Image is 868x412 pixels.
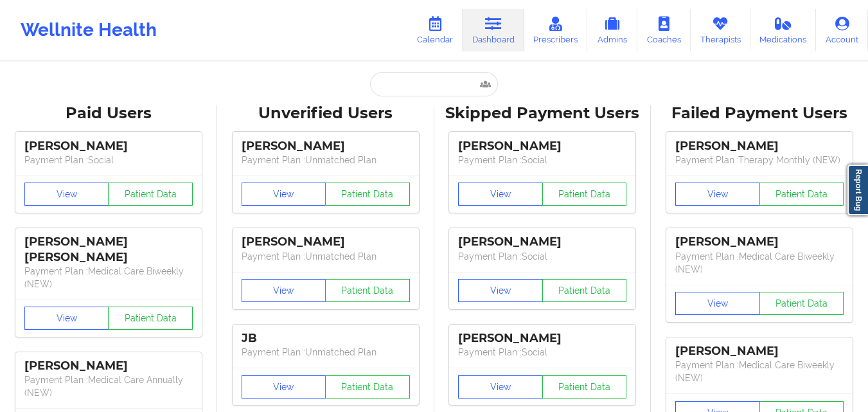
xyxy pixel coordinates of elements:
[675,292,760,315] button: View
[226,103,425,123] div: Unverified Users
[675,235,844,249] div: [PERSON_NAME]
[675,250,844,276] p: Payment Plan : Medical Care Biweekly (NEW)
[542,375,627,399] button: Patient Data
[24,183,109,206] button: View
[847,165,868,215] a: Report Bug
[458,279,543,302] button: View
[675,359,844,384] p: Payment Plan : Medical Care Biweekly (NEW)
[242,375,326,399] button: View
[325,183,410,206] button: Patient Data
[660,103,859,123] div: Failed Payment Users
[24,139,193,154] div: [PERSON_NAME]
[443,103,642,123] div: Skipped Payment Users
[24,373,193,399] p: Payment Plan : Medical Care Annually (NEW)
[458,183,543,206] button: View
[587,9,637,51] a: Admins
[24,359,193,373] div: [PERSON_NAME]
[325,279,410,302] button: Patient Data
[242,346,410,359] p: Payment Plan : Unmatched Plan
[242,279,326,302] button: View
[524,9,588,51] a: Prescribers
[759,183,844,206] button: Patient Data
[675,344,844,359] div: [PERSON_NAME]
[816,9,868,51] a: Account
[24,235,193,264] div: [PERSON_NAME] [PERSON_NAME]
[458,346,626,359] p: Payment Plan : Social
[458,139,626,154] div: [PERSON_NAME]
[407,9,463,51] a: Calendar
[108,183,193,206] button: Patient Data
[458,154,626,166] p: Payment Plan : Social
[9,103,208,123] div: Paid Users
[242,139,410,154] div: [PERSON_NAME]
[242,331,410,346] div: JB
[242,250,410,263] p: Payment Plan : Unmatched Plan
[242,235,410,249] div: [PERSON_NAME]
[458,331,626,346] div: [PERSON_NAME]
[542,279,627,302] button: Patient Data
[675,183,760,206] button: View
[675,154,844,166] p: Payment Plan : Therapy Monthly (NEW)
[325,375,410,399] button: Patient Data
[24,307,109,330] button: View
[458,375,543,399] button: View
[637,9,691,51] a: Coaches
[24,265,193,291] p: Payment Plan : Medical Care Biweekly (NEW)
[24,154,193,166] p: Payment Plan : Social
[458,250,626,263] p: Payment Plan : Social
[750,9,817,51] a: Medications
[108,307,193,330] button: Patient Data
[463,9,524,51] a: Dashboard
[759,292,844,315] button: Patient Data
[242,183,326,206] button: View
[458,235,626,249] div: [PERSON_NAME]
[242,154,410,166] p: Payment Plan : Unmatched Plan
[542,183,627,206] button: Patient Data
[675,139,844,154] div: [PERSON_NAME]
[691,9,750,51] a: Therapists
